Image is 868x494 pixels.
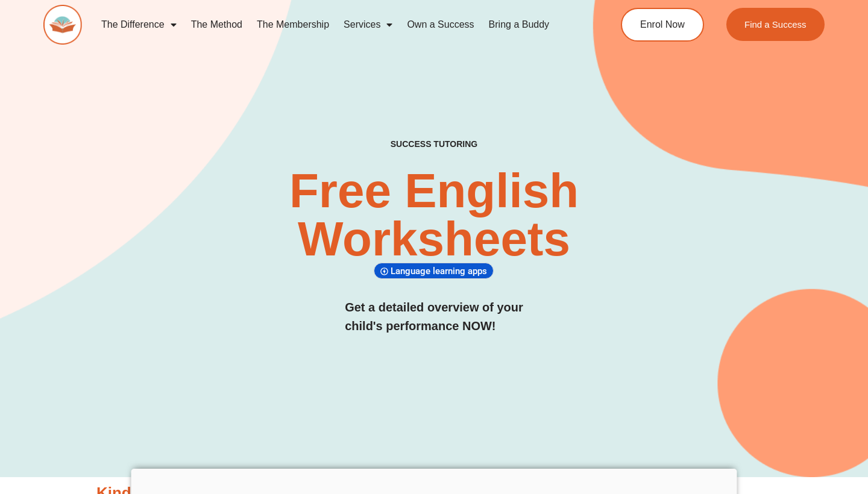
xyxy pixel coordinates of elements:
[744,20,807,29] span: Find a Success
[336,11,400,39] a: Services
[345,298,523,336] h3: Get a detailed overview of your child's performance NOW!
[250,11,336,39] a: The Membership
[94,11,184,39] a: The Difference
[726,8,825,41] a: Find a Success
[318,139,550,149] h4: SUCCESS TUTORING​
[391,266,491,277] span: Language learning apps
[621,8,704,42] a: Enrol Now
[374,263,494,279] div: Language learning apps
[640,20,685,30] span: Enrol Now
[482,11,557,39] a: Bring a Buddy
[176,167,691,263] h2: Free English Worksheets​
[400,11,481,39] a: Own a Success
[94,11,576,39] nav: Menu
[184,11,250,39] a: The Method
